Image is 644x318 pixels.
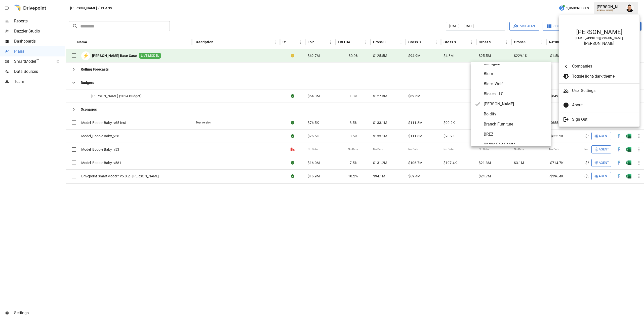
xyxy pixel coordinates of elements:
span: Black Wolf [484,81,547,87]
span: User Settings [572,88,635,94]
span: [PERSON_NAME] [484,101,547,107]
span: Sign Out [572,116,635,122]
span: BRĒZ [484,131,547,137]
div: [EMAIL_ADDRESS][DOMAIN_NAME] [564,37,634,40]
span: Bridge Bay Capital [484,141,547,147]
span: Biom [484,71,547,77]
span: Blokes LLC [484,91,547,97]
div: [PERSON_NAME] [564,41,634,46]
span: Boldify [484,111,547,117]
div: [PERSON_NAME] [564,28,634,36]
span: Branch Furniture [484,121,547,127]
span: Companies [572,63,635,69]
span: About... [572,102,635,108]
span: Biologica [484,61,547,67]
span: Toggle light/dark theme [572,73,635,79]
